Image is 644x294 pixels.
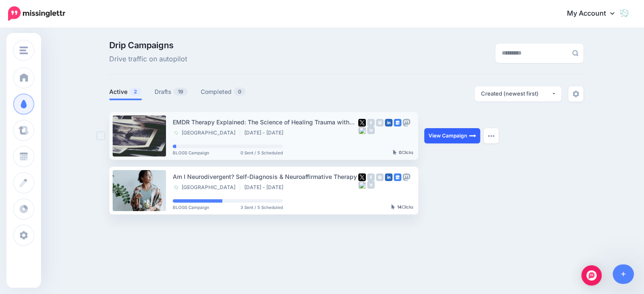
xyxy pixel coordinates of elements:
[391,204,395,209] img: pointer-grey-darker.png
[173,129,240,136] li: [GEOGRAPHIC_DATA]
[393,150,397,155] img: pointer-grey-darker.png
[481,90,551,98] div: Created (newest first)
[173,205,209,209] span: BLOGS Campaign
[173,117,358,127] div: EMDR Therapy Explained: The Science of Healing Trauma with Eye Movement
[469,132,476,139] img: arrow-long-right-white.png
[367,173,375,181] img: facebook-grey-square.png
[367,119,375,126] img: facebook-grey-square.png
[558,3,631,24] a: My Account
[358,119,366,126] img: twitter-square.png
[155,87,188,97] a: Drafts19
[488,135,495,137] img: dots.png
[244,184,287,191] li: [DATE] - [DATE]
[572,50,578,56] img: search-grey-6.png
[403,119,410,126] img: mastodon-grey-square.png
[399,150,402,155] b: 0
[109,54,187,65] span: Drive traffic on autopilot
[581,265,602,286] div: Open Intercom Messenger
[376,119,384,126] img: instagram-grey-square.png
[109,41,187,49] span: Drip Campaigns
[385,119,392,126] img: linkedin-square.png
[391,205,413,210] div: Clicks
[173,151,209,155] span: BLOGS Campaign
[19,47,28,54] img: menu.png
[234,88,246,96] span: 0
[572,91,579,97] img: settings-grey.png
[376,173,384,181] img: instagram-grey-square.png
[201,87,246,97] a: Completed0
[367,126,375,134] img: medium-grey-square.png
[240,151,283,155] span: 0 Sent / 5 Scheduled
[130,88,141,96] span: 2
[394,173,401,181] img: google_business-square.png
[358,181,366,189] img: bluesky-grey-square.png
[403,173,410,181] img: mastodon-grey-square.png
[8,6,65,21] img: Missinglettr
[173,184,240,191] li: [GEOGRAPHIC_DATA]
[109,87,142,97] a: Active2
[393,150,413,155] div: Clicks
[397,204,402,209] b: 14
[385,173,392,181] img: linkedin-square.png
[394,119,401,126] img: google_business-square.png
[173,172,358,181] div: Am I Neurodivergent? Self-Diagnosis & Neuroaffirmative Therapy
[358,126,366,134] img: bluesky-grey-square.png
[244,129,287,136] li: [DATE] - [DATE]
[358,173,366,181] img: twitter-square.png
[240,205,283,209] span: 3 Sent / 5 Scheduled
[424,128,480,143] a: View Campaign
[475,86,561,102] button: Created (newest first)
[367,181,375,189] img: medium-grey-square.png
[174,88,188,96] span: 19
